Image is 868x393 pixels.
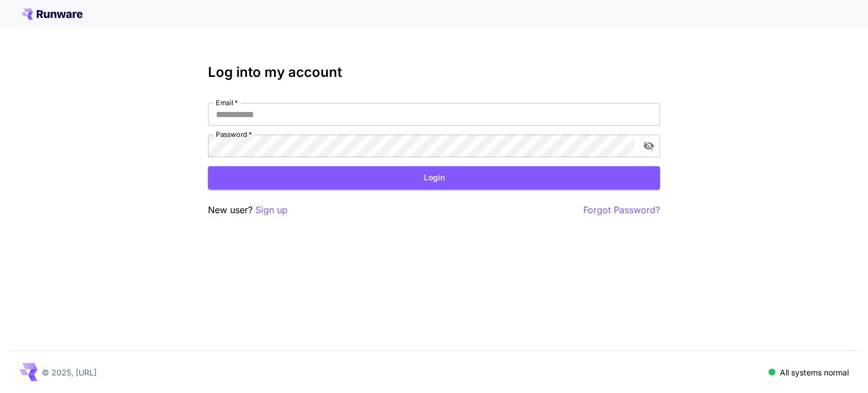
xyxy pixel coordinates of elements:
[208,203,288,217] p: New user?
[255,203,288,217] button: Sign up
[42,366,97,378] p: © 2025, [URL]
[216,129,252,139] label: Password
[583,203,660,217] button: Forgot Password?
[216,98,238,107] label: Email
[208,64,660,80] h3: Log into my account
[639,136,659,156] button: toggle password visibility
[208,166,660,189] button: Login
[780,366,849,378] p: All systems normal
